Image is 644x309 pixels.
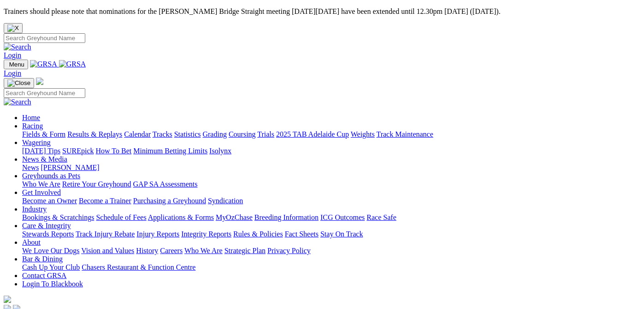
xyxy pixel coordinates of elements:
[22,180,640,188] div: Greyhounds as Pets
[225,247,266,254] a: Strategic Plan
[22,130,65,138] a: Fields & Form
[22,155,67,163] a: News & Media
[22,213,94,221] a: Bookings & Scratchings
[96,213,146,221] a: Schedule of Fees
[22,180,60,188] a: Who We Are
[124,130,151,138] a: Calendar
[153,130,172,138] a: Tracks
[229,130,256,138] a: Coursing
[22,172,80,180] a: Greyhounds as Pets
[22,122,43,130] a: Racing
[82,263,195,271] a: Chasers Restaurant & Function Centre
[96,147,132,155] a: How To Bet
[9,61,24,68] span: Menu
[4,88,85,98] input: Search
[41,164,99,171] a: [PERSON_NAME]
[4,60,28,69] button: Toggle navigation
[76,230,135,238] a: Track Injury Rebate
[62,147,94,155] a: SUREpick
[136,230,179,238] a: Injury Reports
[22,147,640,155] div: Wagering
[22,197,77,205] a: Become an Owner
[36,78,43,85] img: logo-grsa-white.png
[22,247,79,254] a: We Love Our Dogs
[22,164,640,172] div: News & Media
[22,205,47,213] a: Industry
[59,60,86,68] img: GRSA
[136,247,158,254] a: History
[81,247,134,254] a: Vision and Values
[160,247,183,254] a: Careers
[254,213,319,221] a: Breeding Information
[184,247,223,254] a: Who We Are
[267,247,311,254] a: Privacy Policy
[320,230,363,238] a: Stay On Track
[79,197,131,205] a: Become a Trainer
[22,114,40,121] a: Home
[7,79,30,87] img: Close
[22,247,640,255] div: About
[4,33,85,43] input: Search
[133,180,198,188] a: GAP SA Assessments
[208,197,243,205] a: Syndication
[4,23,23,33] button: Close
[257,130,274,138] a: Trials
[366,213,396,221] a: Race Safe
[285,230,319,238] a: Fact Sheets
[22,230,74,238] a: Stewards Reports
[4,98,31,106] img: Search
[4,51,21,59] a: Login
[22,213,640,222] div: Industry
[4,43,31,51] img: Search
[4,7,640,16] p: Trainers should please note that nominations for the [PERSON_NAME] Bridge Straight meeting [DATE]...
[216,213,253,221] a: MyOzChase
[67,130,122,138] a: Results & Replays
[203,130,227,138] a: Grading
[22,263,80,271] a: Cash Up Your Club
[320,213,365,221] a: ICG Outcomes
[209,147,231,155] a: Isolynx
[133,197,206,205] a: Purchasing a Greyhound
[4,69,21,77] a: Login
[22,263,640,272] div: Bar & Dining
[22,230,640,238] div: Care & Integrity
[22,197,640,205] div: Get Involved
[22,139,51,146] a: Wagering
[276,130,349,138] a: 2025 TAB Adelaide Cup
[133,147,207,155] a: Minimum Betting Limits
[30,60,57,68] img: GRSA
[22,164,39,171] a: News
[174,130,201,138] a: Statistics
[148,213,214,221] a: Applications & Forms
[22,147,60,155] a: [DATE] Tips
[62,180,131,188] a: Retire Your Greyhound
[22,188,61,196] a: Get Involved
[4,296,11,303] img: logo-grsa-white.png
[22,238,41,246] a: About
[4,78,34,88] button: Toggle navigation
[181,230,231,238] a: Integrity Reports
[377,130,433,138] a: Track Maintenance
[233,230,283,238] a: Rules & Policies
[22,130,640,139] div: Racing
[22,280,83,288] a: Login To Blackbook
[22,272,66,279] a: Contact GRSA
[351,130,375,138] a: Weights
[22,255,63,263] a: Bar & Dining
[7,24,19,32] img: X
[22,222,71,230] a: Care & Integrity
